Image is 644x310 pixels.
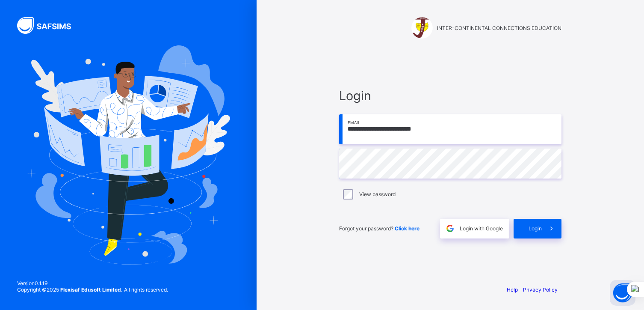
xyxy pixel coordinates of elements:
[523,286,558,293] a: Privacy Policy
[507,286,518,293] a: Help
[17,17,81,34] img: SAFSIMS Logo
[60,286,123,293] strong: Flexisaf Edusoft Limited.
[437,25,561,31] span: INTER-CONTINENTAL CONNECTIONS EDUCATION
[529,225,542,232] span: Login
[460,225,503,232] span: Login with Google
[445,224,455,233] img: google.396cfc9801f0270233282035f929180a.svg
[27,45,230,265] img: Hero Image
[395,225,419,232] a: Click here
[17,286,168,293] span: Copyright © 2025 All rights reserved.
[610,280,635,306] button: Open asap
[359,191,396,197] label: View password
[339,225,419,232] span: Forgot your password?
[17,280,168,286] span: Version 0.1.19
[339,88,561,103] span: Login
